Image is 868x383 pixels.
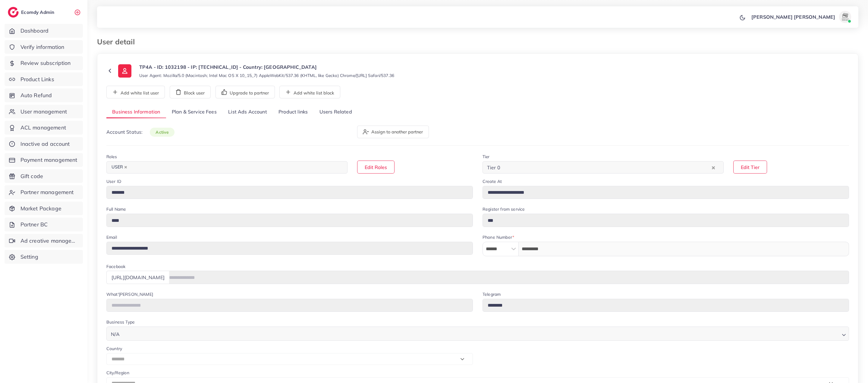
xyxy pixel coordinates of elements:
[106,346,122,352] label: Country
[106,319,135,325] label: Business Type
[483,161,724,174] div: Search for option
[8,7,19,18] img: logo
[109,163,130,171] span: USER
[121,328,839,339] input: Search for option
[486,163,502,172] span: Tier 0
[20,124,66,132] span: ACL management
[5,72,83,86] a: Product Links
[5,234,83,248] a: Ad creative management
[8,7,56,18] a: logoEcomdy Admin
[20,91,52,99] span: Auto Refund
[357,126,429,138] button: Assign to another partner
[279,86,340,98] button: Add white list block
[5,24,83,38] a: Dashboard
[20,75,54,83] span: Product Links
[20,140,70,148] span: Inactive ad account
[106,370,129,376] label: City/Region
[110,330,121,339] span: N/A
[357,161,395,174] button: Edit Roles
[483,234,514,240] label: Phone Number
[5,56,83,70] a: Review subscription
[313,106,357,119] a: Users Related
[20,172,43,180] span: Gift code
[166,106,222,119] a: Plan & Service Fees
[106,86,165,98] button: Add white list user
[97,37,140,46] h3: User detail
[483,154,490,160] label: Tier
[5,105,83,119] a: User management
[20,253,38,261] span: Setting
[20,221,48,228] span: Partner BC
[5,121,83,135] a: ACL management
[483,291,501,297] label: Telegram
[106,154,117,160] label: Roles
[150,128,175,137] span: active
[273,106,313,119] a: Product links
[170,86,211,98] button: Block user
[20,205,61,212] span: Market Package
[106,178,121,184] label: User ID
[5,250,83,264] a: Setting
[106,263,125,270] label: Facebook
[483,178,502,184] label: Create At
[139,72,394,78] small: User Agent: Mozilla/5.0 (Macintosh; Intel Mac OS X 10_15_7) AppleWebKit/537.36 (KHTML, like Gecko...
[106,271,169,284] div: [URL][DOMAIN_NAME]
[215,86,275,98] button: Upgrade to partner
[106,327,849,341] div: Search for option
[5,202,83,215] a: Market Package
[483,206,525,212] label: Register from service
[5,153,83,167] a: Payment management
[748,11,854,23] a: [PERSON_NAME] [PERSON_NAME]avatar
[20,237,78,245] span: Ad creative management
[5,185,83,199] a: Partner management
[20,108,67,116] span: User management
[21,9,56,15] h2: Ecomdy Admin
[20,188,74,196] span: Partner management
[118,64,131,78] img: ic-user-info.36bf1079.svg
[839,11,851,23] img: avatar
[5,218,83,231] a: Partner BC
[222,106,273,119] a: List Ads Account
[131,163,340,172] input: Search for option
[20,59,71,67] span: Review subscription
[106,234,117,240] label: Email
[139,63,394,71] p: TP4A - ID: 1032198 - IP: [TECHNICAL_ID] - Country: [GEOGRAPHIC_DATA]
[20,156,77,164] span: Payment management
[502,163,710,172] input: Search for option
[106,161,348,174] div: Search for option
[124,166,127,169] button: Deselect USER
[106,206,126,212] label: Full Name
[712,164,715,171] button: Clear Selected
[5,137,83,151] a: Inactive ad account
[20,27,49,35] span: Dashboard
[5,169,83,183] a: Gift code
[106,106,166,119] a: Business Information
[106,291,153,297] label: What'[PERSON_NAME]
[20,43,64,51] span: Verify information
[733,161,767,174] button: Edit Tier
[5,88,83,102] a: Auto Refund
[106,128,175,136] p: Account Status:
[751,13,835,21] p: [PERSON_NAME] [PERSON_NAME]
[5,40,83,54] a: Verify information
